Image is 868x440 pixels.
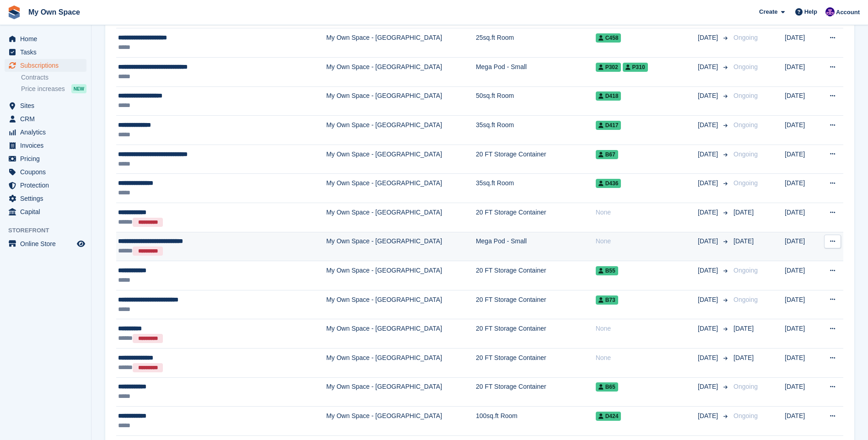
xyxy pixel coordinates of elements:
[733,383,758,390] span: Ongoing
[785,261,819,290] td: [DATE]
[733,63,758,70] span: Ongoing
[476,261,596,290] td: 20 FT Storage Container
[698,150,720,159] span: [DATE]
[623,63,648,72] span: P310
[596,324,698,333] div: None
[733,179,758,187] span: Ongoing
[476,377,596,407] td: 20 FT Storage Container
[20,237,75,250] span: Online Store
[733,209,754,216] span: [DATE]
[476,290,596,319] td: 20 FT Storage Container
[476,28,596,58] td: 25sq.ft Room
[698,266,720,275] span: [DATE]
[698,411,720,421] span: [DATE]
[785,174,819,203] td: [DATE]
[698,91,720,101] span: [DATE]
[8,226,91,235] span: Storefront
[596,295,618,305] span: B73
[326,377,476,407] td: My Own Space - [GEOGRAPHIC_DATA]
[785,203,819,232] td: [DATE]
[21,73,86,82] a: Contracts
[5,126,86,139] a: menu
[733,150,758,158] span: Ongoing
[25,5,84,20] a: My Own Space
[596,150,618,159] span: B67
[596,208,698,217] div: None
[20,205,75,218] span: Capital
[326,145,476,174] td: My Own Space - [GEOGRAPHIC_DATA]
[21,85,65,93] span: Price increases
[20,139,75,152] span: Invoices
[596,353,698,363] div: None
[698,208,720,217] span: [DATE]
[326,116,476,145] td: My Own Space - [GEOGRAPHIC_DATA]
[5,179,86,192] a: menu
[326,203,476,232] td: My Own Space - [GEOGRAPHIC_DATA]
[785,290,819,319] td: [DATE]
[785,86,819,116] td: [DATE]
[698,324,720,333] span: [DATE]
[785,407,819,436] td: [DATE]
[20,32,75,45] span: Home
[326,319,476,349] td: My Own Space - [GEOGRAPHIC_DATA]
[596,121,621,130] span: D417
[785,28,819,58] td: [DATE]
[326,86,476,116] td: My Own Space - [GEOGRAPHIC_DATA]
[596,236,698,246] div: None
[476,319,596,349] td: 20 FT Storage Container
[596,33,621,43] span: C458
[596,91,621,101] span: D418
[698,236,720,246] span: [DATE]
[20,113,75,125] span: CRM
[698,120,720,130] span: [DATE]
[785,232,819,261] td: [DATE]
[698,295,720,305] span: [DATE]
[5,113,86,125] a: menu
[326,261,476,290] td: My Own Space - [GEOGRAPHIC_DATA]
[733,412,758,419] span: Ongoing
[785,377,819,407] td: [DATE]
[326,58,476,87] td: My Own Space - [GEOGRAPHIC_DATA]
[733,325,754,332] span: [DATE]
[21,84,86,94] a: Price increases NEW
[326,174,476,203] td: My Own Space - [GEOGRAPHIC_DATA]
[596,266,618,275] span: B55
[20,46,75,59] span: Tasks
[596,179,621,188] span: D436
[785,319,819,349] td: [DATE]
[476,174,596,203] td: 35sq.ft Room
[698,382,720,392] span: [DATE]
[5,139,86,152] a: menu
[804,7,817,16] span: Help
[71,84,86,93] div: NEW
[698,33,720,43] span: [DATE]
[698,178,720,188] span: [DATE]
[596,63,621,72] span: P302
[785,116,819,145] td: [DATE]
[759,7,777,16] span: Create
[476,232,596,261] td: Mega Pod - Small
[698,353,720,363] span: [DATE]
[476,203,596,232] td: 20 FT Storage Container
[785,58,819,87] td: [DATE]
[5,192,86,205] a: menu
[7,5,21,19] img: stora-icon-8386f47178a22dfd0bd8f6a31ec36ba5ce8667c1dd55bd0f319d3a0aa187defe.svg
[326,407,476,436] td: My Own Space - [GEOGRAPHIC_DATA]
[733,92,758,99] span: Ongoing
[785,145,819,174] td: [DATE]
[596,382,618,392] span: B65
[733,34,758,41] span: Ongoing
[5,59,86,72] a: menu
[326,28,476,58] td: My Own Space - [GEOGRAPHIC_DATA]
[698,62,720,72] span: [DATE]
[20,179,75,192] span: Protection
[733,296,758,303] span: Ongoing
[5,152,86,165] a: menu
[20,99,75,112] span: Sites
[476,407,596,436] td: 100sq.ft Room
[20,192,75,205] span: Settings
[20,166,75,178] span: Coupons
[836,8,860,17] span: Account
[75,238,86,249] a: Preview store
[733,354,754,361] span: [DATE]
